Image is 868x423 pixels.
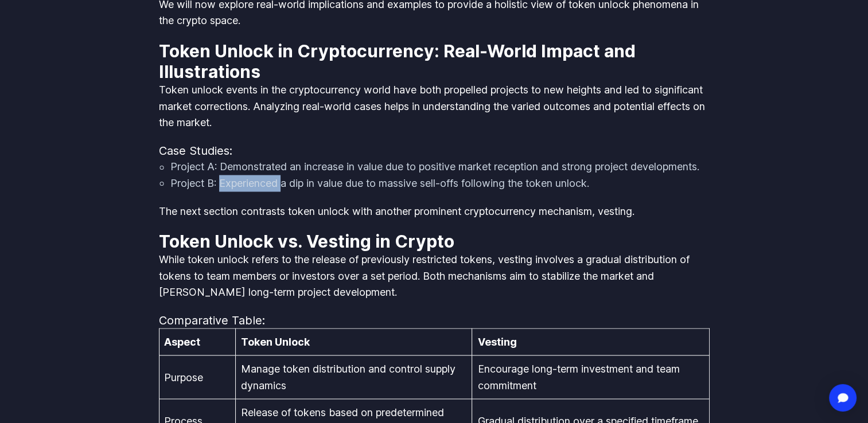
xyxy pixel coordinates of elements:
[159,355,236,399] td: Purpose
[159,251,710,300] p: While token unlock refers to the release of previously restricted tokens, vesting involves a grad...
[472,355,709,399] td: Encourage long-term investment and team commitment
[159,230,454,251] strong: Token Unlock vs. Vesting in Crypto
[159,82,710,131] p: Token unlock events in the cryptocurrency world have both propelled projects to new heights and l...
[170,159,710,175] li: Project A: Demonstrated an increase in value due to positive market reception and strong project ...
[477,335,516,347] strong: Vesting
[164,335,200,347] strong: Aspect
[236,355,472,399] td: Manage token distribution and control supply dynamics
[170,175,710,191] li: Project B: Experienced a dip in value due to massive sell-offs following the token unlock.
[159,312,710,328] h4: Comparative Table:
[159,143,710,159] h4: Case Studies:
[829,384,857,412] div: Open Intercom Messenger
[159,203,710,220] p: The next section contrasts token unlock with another prominent cryptocurrency mechanism, vesting.
[241,335,310,347] strong: Token Unlock
[159,41,636,82] strong: Token Unlock in Cryptocurrency: Real-World Impact and Illustrations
